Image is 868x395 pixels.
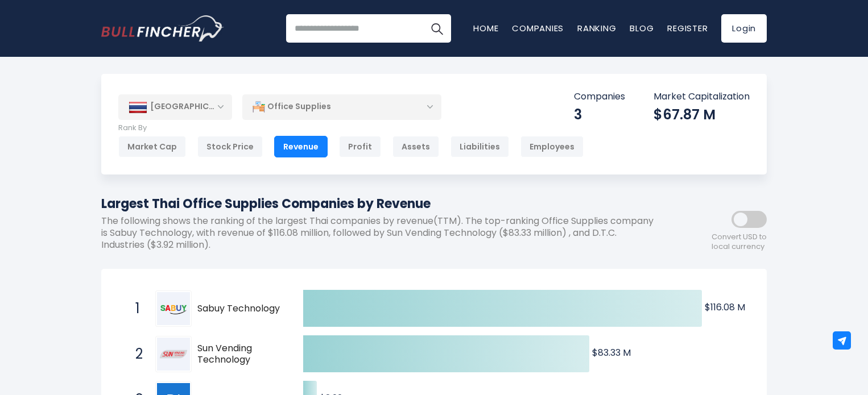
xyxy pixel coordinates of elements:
[705,301,745,314] text: $116.08 M
[118,94,232,119] div: [GEOGRAPHIC_DATA]
[130,299,141,318] span: 1
[721,14,767,43] a: Login
[654,106,750,123] div: $67.87 M
[197,343,283,367] span: Sun Vending Technology
[520,136,584,157] div: Employees
[197,303,283,315] span: Sabuy Technology
[654,91,750,103] p: Market Capitalization
[667,22,708,34] a: Register
[392,136,439,157] div: Assets
[130,344,141,364] span: 2
[574,91,625,103] p: Companies
[118,123,584,133] p: Rank By
[577,22,616,34] a: Ranking
[157,292,190,325] img: Sabuy Technology
[712,232,767,252] span: Convert USD to local currency
[101,194,664,213] h1: Largest Thai Office Supplies Companies by Revenue
[101,215,664,251] p: The following shows the ranking of the largest Thai companies by revenue(TTM). The top-ranking Of...
[339,136,381,157] div: Profit
[473,22,498,34] a: Home
[512,22,564,34] a: Companies
[274,136,328,157] div: Revenue
[423,14,451,43] button: Search
[197,136,263,157] div: Stock Price
[157,338,190,371] img: Sun Vending Technology
[242,94,441,120] div: Office Supplies
[592,346,631,359] text: $83.33 M
[101,15,224,41] a: Go to homepage
[101,15,224,41] img: Bullfincher logo
[450,136,509,157] div: Liabilities
[574,106,625,123] div: 3
[118,136,186,157] div: Market Cap
[630,22,654,34] a: Blog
